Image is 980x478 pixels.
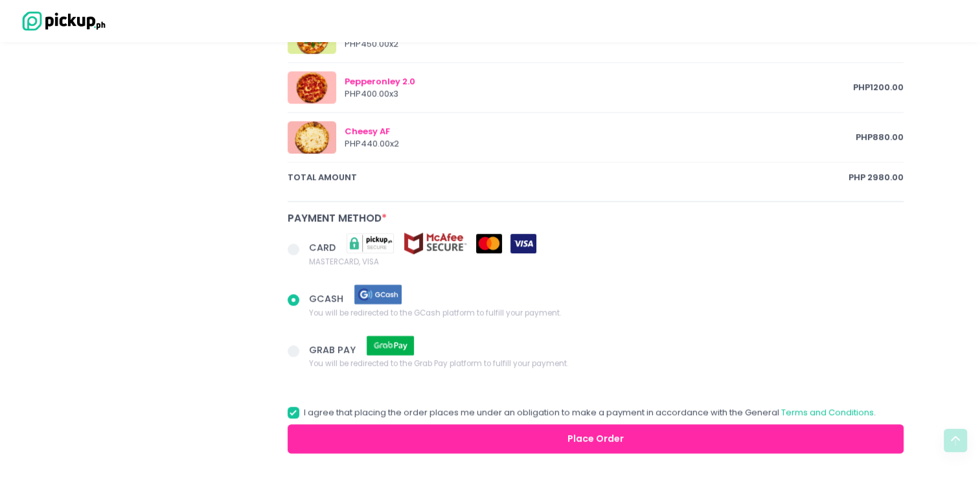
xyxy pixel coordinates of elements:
div: PHP 440.00 x 2 [345,137,856,150]
span: PHP 880.00 [856,131,904,144]
span: You will be redirected to the GCash platform to fulfill your payment. [309,306,561,319]
div: Cheesy AF [345,125,856,138]
button: Place Order [288,424,904,453]
span: PHP 1200.00 [853,81,904,94]
span: GCASH [309,292,346,305]
img: gcash [346,283,411,306]
span: GRAB PAY [309,343,358,356]
span: total amount [288,171,849,184]
div: Payment Method [288,211,904,225]
img: mastercard [476,234,502,253]
span: CARD [309,241,338,254]
img: grab pay [358,334,423,357]
img: mcafee-secure [403,232,468,255]
img: logo [16,10,107,32]
span: You will be redirected to the Grab Pay platform to fulfill your payment. [309,357,568,370]
div: PHP 450.00 x 2 [345,38,856,51]
img: pickupsecure [338,232,403,255]
span: PHP 2980.00 [849,171,904,184]
div: PHP 400.00 x 3 [345,87,854,100]
span: MASTERCARD, VISA [309,255,536,267]
label: I agree that placing the order places me under an obligation to make a payment in accordance with... [288,406,876,419]
a: Terms and Conditions [781,406,874,418]
img: visa [510,234,536,253]
div: Pepperonley 2.0 [345,75,854,88]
